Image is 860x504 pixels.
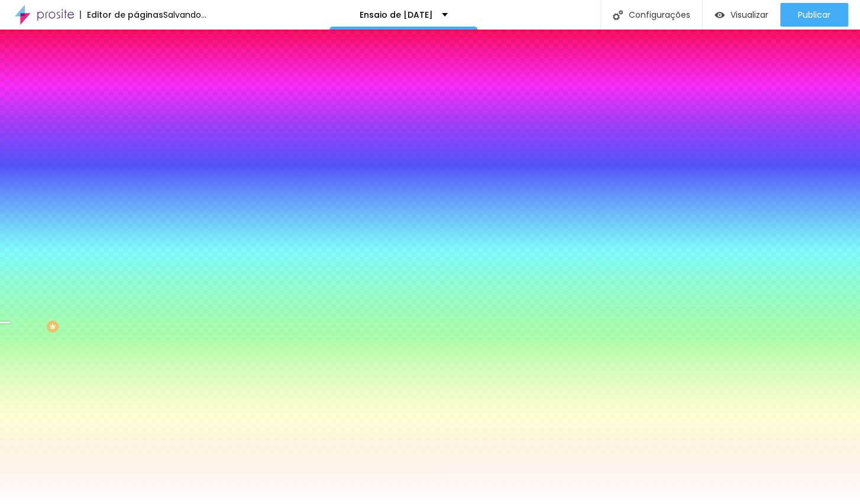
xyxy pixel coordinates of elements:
[798,10,830,20] span: Publicar
[780,3,848,27] button: Publicar
[714,10,725,20] img: view-1.svg
[360,11,433,19] p: Ensaio de [DATE]
[703,3,780,27] button: Visualizar
[730,10,768,20] span: Visualizar
[163,11,206,19] div: Salvando...
[613,10,623,20] img: Icone
[80,11,163,19] div: Editor de páginas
